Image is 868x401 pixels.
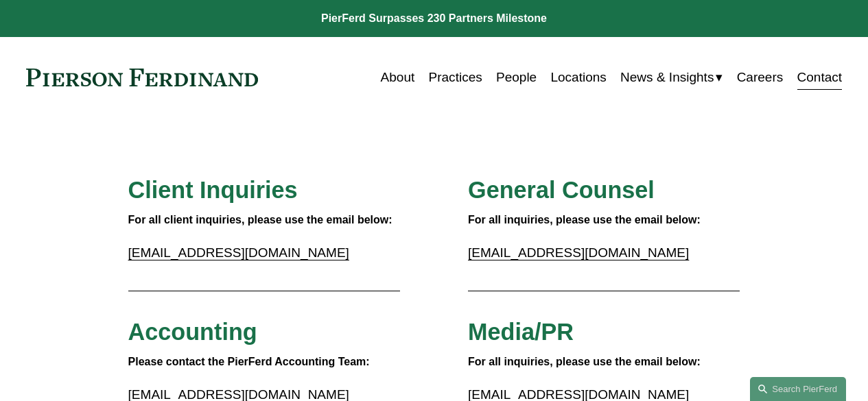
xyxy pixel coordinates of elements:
span: General Counsel [468,177,655,203]
a: People [496,64,537,90]
strong: For all inquiries, please use the email below: [468,356,701,367]
strong: For all client inquiries, please use the email below: [128,214,392,226]
a: folder dropdown [620,64,723,90]
a: About [381,64,415,90]
span: News & Insights [620,66,714,89]
a: Practices [429,64,482,90]
span: Accounting [128,319,257,345]
a: Contact [797,64,843,90]
a: [EMAIL_ADDRESS][DOMAIN_NAME] [128,245,349,260]
span: Media/PR [468,319,574,345]
a: Locations [550,64,606,90]
a: Search this site [750,377,846,401]
span: Client Inquiries [128,177,298,203]
strong: For all inquiries, please use the email below: [468,214,701,226]
a: Careers [737,64,784,90]
strong: Please contact the PierFerd Accounting Team: [128,356,370,367]
a: [EMAIL_ADDRESS][DOMAIN_NAME] [468,245,689,260]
